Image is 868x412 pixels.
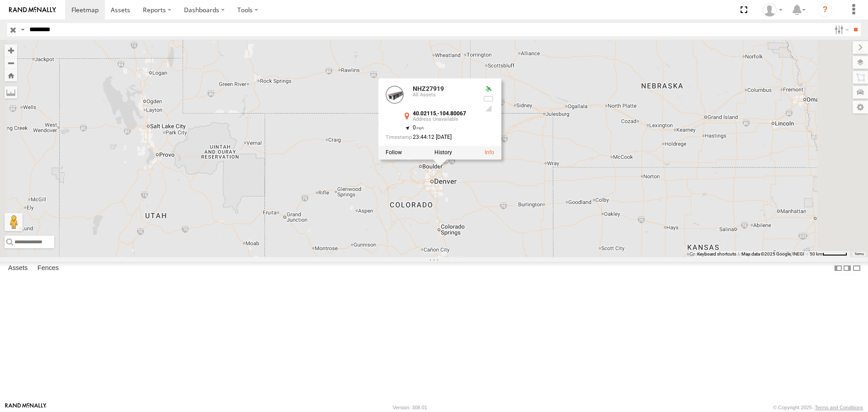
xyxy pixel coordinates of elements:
label: Search Filter Options [831,23,850,36]
button: Zoom in [5,44,17,57]
div: Date/time of location update [386,135,476,141]
div: © Copyright 2025 - [773,405,863,410]
label: Hide Summary Table [852,262,861,275]
a: Terms (opens in new tab) [854,252,864,256]
span: Map data ©2025 Google, INEGI [741,251,804,256]
div: Valid GPS Fix [483,86,494,93]
div: , [413,111,476,123]
label: Assets [4,262,32,275]
label: Map Settings [853,101,868,114]
label: View Asset History [434,150,452,156]
span: 50 km [810,251,822,256]
i: ? [818,3,832,17]
a: View Asset Details [386,86,404,104]
strong: 40.02115 [413,111,436,117]
label: Dock Summary Table to the Left [834,262,843,275]
div: Version: 308.01 [393,405,427,410]
img: rand-logo.svg [9,7,56,13]
div: No battery health information received from this device. [483,95,494,103]
a: NHZ27919 [413,85,444,93]
span: 0 [413,125,424,131]
div: Zulema McIntosch [759,3,786,17]
label: Measure [5,86,17,99]
button: Drag Pegman onto the map to open Street View [5,213,23,231]
a: View Asset Details [485,150,494,156]
label: Dock Summary Table to the Right [843,262,852,275]
button: Zoom Home [5,69,17,81]
button: Map Scale: 50 km per 51 pixels [807,251,850,257]
div: Last Event GSM Signal Strength [483,105,494,113]
button: Zoom out [5,57,17,69]
a: Visit our Website [5,403,47,412]
label: Search Query [19,23,26,36]
a: Terms and Conditions [815,405,863,410]
div: All Assets [413,93,476,98]
button: Keyboard shortcuts [697,251,736,257]
label: Fences [33,262,63,275]
label: Realtime tracking of Asset [386,150,402,156]
strong: -104.80067 [437,111,466,117]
